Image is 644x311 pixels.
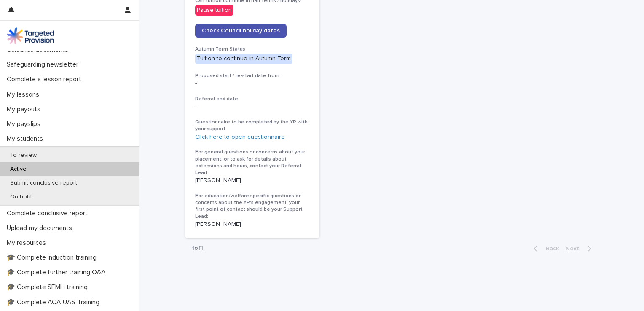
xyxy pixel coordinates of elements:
[566,246,584,252] span: Next
[3,209,94,217] p: Complete conclusive report
[7,27,54,44] img: M5nRWzHhSzIhMunXDL62
[202,28,280,34] span: Check Council holiday dates
[195,72,309,79] h3: Proposed start / re-start date from:
[195,193,309,220] h3: For education/welfare specific questions or concerns about the YP's engagement, your first point ...
[541,246,559,252] span: Back
[3,224,79,232] p: Upload my documents
[3,239,53,247] p: My resources
[3,268,113,276] p: 🎓 Complete further training Q&A
[195,103,309,110] p: -
[3,193,38,201] p: On hold
[3,298,106,306] p: 🎓 Complete AQA UAS Training
[195,24,287,38] a: Check Council holiday dates
[195,221,309,228] p: [PERSON_NAME]
[195,96,309,102] h3: Referral end date
[3,283,94,291] p: 🎓 Complete SEMH training
[3,61,85,69] p: Safeguarding newsletter
[195,149,309,176] h3: For general questions or concerns about your placement, or to ask for details about extensions an...
[195,177,309,184] p: [PERSON_NAME]
[3,135,50,143] p: My students
[195,54,292,64] div: Tuition to continue in Autumn Term
[195,46,309,53] h3: Autumn Term Status
[3,254,103,262] p: 🎓 Complete induction training
[195,134,285,140] a: Click here to open questionnaire
[3,166,33,173] p: Active
[195,5,233,16] div: Pause tuition
[3,180,84,187] p: Submit conclusive report
[3,120,47,128] p: My payslips
[195,119,309,132] h3: Questionnaire to be completed by the YP with your support
[185,238,210,259] p: 1 of 1
[3,75,88,83] p: Complete a lesson report
[562,245,598,252] button: Next
[3,152,43,159] p: To review
[3,91,46,99] p: My lessons
[527,245,562,252] button: Back
[3,105,47,113] p: My payouts
[195,80,309,87] p: -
